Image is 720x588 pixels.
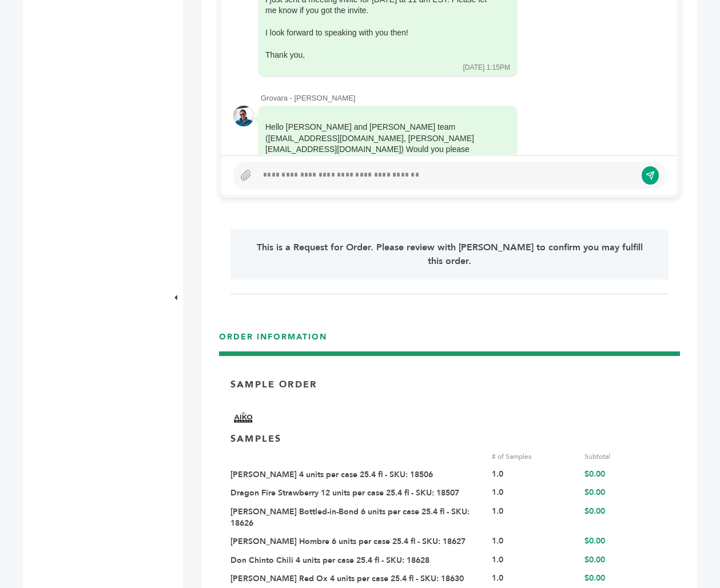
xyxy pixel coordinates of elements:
[248,241,651,268] p: This is a Request for Order. Please review with [PERSON_NAME] to confirm you may fulfill this order.
[230,506,470,529] a: [PERSON_NAME] Bottled-in-Bond 6 units per case 25.4 fl - SKU: 18626
[492,536,576,547] div: 1.0
[584,451,669,462] div: Subtotal
[584,536,669,547] div: $0.00
[230,403,256,432] img: Brand Name
[265,50,494,61] div: Thank you,
[230,536,466,547] a: [PERSON_NAME] Hombre 6 units per case 25.4 fl - SKU: 18627
[584,487,669,499] div: $0.00
[584,469,669,481] div: $0.00
[230,378,317,391] p: Sample Order
[492,487,576,499] div: 1.0
[492,555,576,566] div: 1.0
[230,573,464,584] a: [PERSON_NAME] Red Ox 4 units per case 25.4 fl - SKU: 18630
[265,27,494,39] div: I look forward to speaking with you then!
[584,506,669,529] div: $0.00
[492,573,576,585] div: 1.0
[230,555,429,566] a: Don Chinto Chili 4 units per case 25.4 fl - SKU: 18628
[230,469,433,480] a: [PERSON_NAME] 4 units per case 25.4 fl - SKU: 18506
[584,555,669,566] div: $0.00
[265,122,494,166] div: Hello [PERSON_NAME] and [PERSON_NAME] team ([EMAIL_ADDRESS][DOMAIN_NAME], [PERSON_NAME][EMAIL_ADD...
[261,93,666,103] div: Grovara - [PERSON_NAME]
[230,487,459,498] a: Dragon Fire Strawberry 12 units per case 25.4 fl - SKU: 18507
[463,63,510,73] div: [DATE] 1:15PM
[584,573,669,585] div: $0.00
[492,451,576,462] div: # of Samples
[230,433,281,445] p: SAMPLES
[219,331,680,351] h3: ORDER INFORMATION
[492,469,576,481] div: 1.0
[492,506,576,529] div: 1.0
